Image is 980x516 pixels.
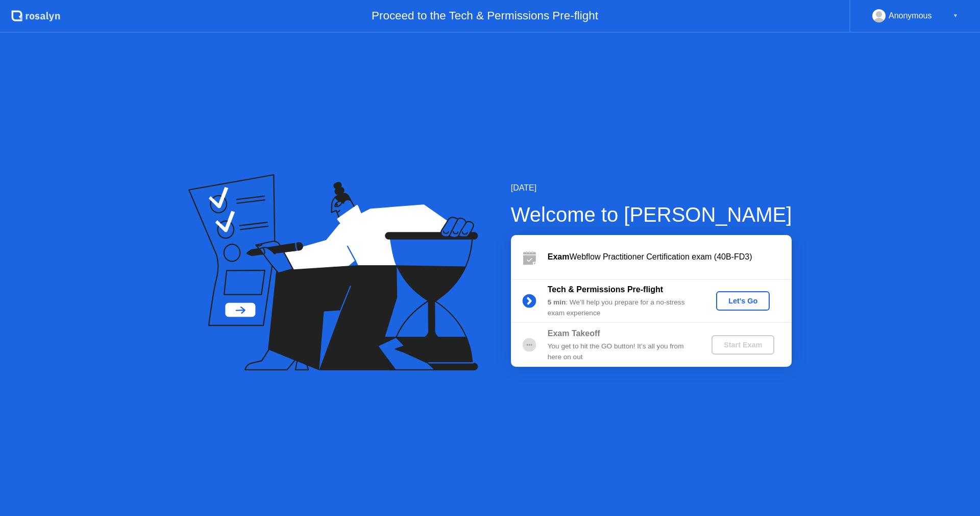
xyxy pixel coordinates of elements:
button: Let's Go [716,291,770,311]
button: Start Exam [712,335,774,355]
div: You get to hit the GO button! It’s all you from here on out [548,341,695,362]
div: ▼ [953,9,958,22]
div: [DATE] [511,182,792,194]
div: Let's Go [720,297,766,305]
div: Start Exam [716,341,770,349]
b: 5 min [548,298,566,306]
b: Tech & Permissions Pre-flight [548,285,663,294]
div: : We’ll help you prepare for a no-stress exam experience [548,297,695,318]
div: Anonymous [889,9,932,22]
div: Webflow Practitioner Certification exam (40B-FD3) [548,251,792,263]
b: Exam Takeoff [548,329,600,338]
b: Exam [548,252,570,261]
div: Welcome to [PERSON_NAME] [511,199,792,230]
